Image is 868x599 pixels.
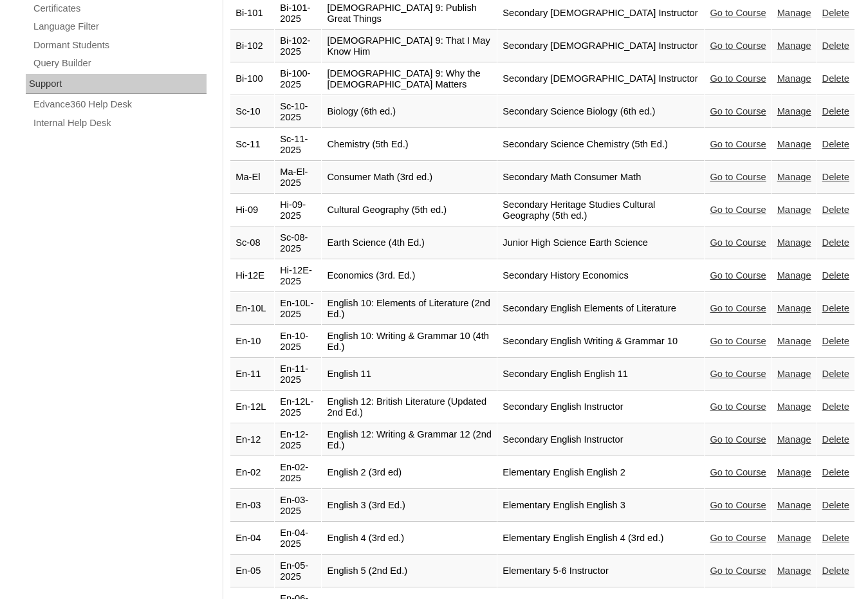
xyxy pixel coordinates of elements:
td: Elementary English English 4 (3rd ed.) [497,522,704,555]
td: Elementary English English 3 [497,490,704,522]
td: English 5 (2nd Ed.) [322,555,497,587]
td: Secondary English Writing & Grammar 10 [497,326,704,358]
td: Hi-12E-2025 [275,260,321,292]
td: En-12 [230,424,274,456]
td: Secondary English Instructor [497,391,704,423]
a: Delete [822,73,849,84]
td: English 10: Writing & Grammar 10 (4th Ed.) [322,326,497,358]
a: Manage [777,566,811,576]
td: English 3 (3rd Ed.) [322,490,497,522]
td: Chemistry (5th Ed.) [322,129,497,161]
a: Manage [777,467,811,477]
td: En-10-2025 [275,326,321,358]
td: Sc-08 [230,227,274,259]
a: Manage [777,533,811,543]
a: Go to Course [710,205,766,215]
td: Secondary English Elements of Literature [497,293,704,325]
a: Delete [822,270,849,281]
a: Delete [822,303,849,313]
td: [DEMOGRAPHIC_DATA] 9: Why the [DEMOGRAPHIC_DATA] Matters [322,63,497,95]
a: Go to Course [710,106,766,116]
td: Cultural Geography (5th ed.) [322,194,497,226]
td: Secondary English English 11 [497,358,704,391]
td: Sc-08-2025 [275,227,321,259]
td: Hi-09-2025 [275,194,321,226]
a: Go to Course [710,369,766,379]
a: Dormant Students [32,37,207,53]
a: Delete [822,336,849,346]
a: Delete [822,41,849,51]
td: English 12: British Literature (Updated 2nd Ed.) [322,391,497,423]
td: Ma-El [230,161,274,194]
a: Delete [822,566,849,576]
a: Manage [777,270,811,281]
a: Go to Course [710,172,766,182]
a: Go to Course [710,467,766,477]
a: Manage [777,139,811,149]
td: Secondary Science Biology (6th ed.) [497,96,704,128]
td: Sc-11-2025 [275,129,321,161]
td: English 11 [322,358,497,391]
td: Hi-12E [230,260,274,292]
a: Delete [822,205,849,215]
td: Consumer Math (3rd ed.) [322,161,497,194]
td: Junior High Science Earth Science [497,227,704,259]
a: Go to Course [710,8,766,18]
a: Edvance360 Help Desk [32,97,207,113]
td: En-03-2025 [275,490,321,522]
td: Secondary [DEMOGRAPHIC_DATA] Instructor [497,63,704,95]
td: Sc-10 [230,96,274,128]
a: Go to Course [710,533,766,543]
td: En-10L-2025 [275,293,321,325]
a: Manage [777,8,811,18]
a: Go to Course [710,434,766,445]
a: Language Filter [32,19,207,35]
td: Bi-102-2025 [275,30,321,62]
a: Delete [822,106,849,116]
a: Delete [822,401,849,412]
a: Internal Help Desk [32,115,207,131]
td: Bi-100-2025 [275,63,321,95]
td: Secondary English Instructor [497,424,704,456]
td: En-02 [230,457,274,489]
td: En-12L-2025 [275,391,321,423]
a: Delete [822,8,849,18]
td: Hi-09 [230,194,274,226]
td: English 10: Elements of Literature (2nd Ed.) [322,293,497,325]
a: Go to Course [710,401,766,412]
td: En-04 [230,522,274,555]
td: En-11-2025 [275,358,321,391]
td: En-10L [230,293,274,325]
td: Ma-El-2025 [275,161,321,194]
a: Go to Course [710,139,766,149]
div: Support [26,74,207,95]
td: En-11 [230,358,274,391]
a: Manage [777,205,811,215]
td: Economics (3rd. Ed.) [322,260,497,292]
td: En-12-2025 [275,424,321,456]
td: English 12: Writing & Grammar 12 (2nd Ed.) [322,424,497,456]
td: Biology (6th ed.) [322,96,497,128]
a: Go to Course [710,41,766,51]
td: En-05-2025 [275,555,321,587]
a: Delete [822,172,849,182]
a: Go to Course [710,73,766,84]
td: En-10 [230,326,274,358]
a: Delete [822,237,849,248]
a: Manage [777,73,811,84]
td: Sc-10-2025 [275,96,321,128]
td: En-12L [230,391,274,423]
td: Secondary Heritage Studies Cultural Geography (5th ed.) [497,194,704,226]
a: Go to Course [710,237,766,248]
a: Go to Course [710,566,766,576]
a: Delete [822,369,849,379]
a: Manage [777,369,811,379]
td: English 2 (3rd ed) [322,457,497,489]
td: En-05 [230,555,274,587]
a: Manage [777,41,811,51]
td: Secondary History Economics [497,260,704,292]
a: Manage [777,336,811,346]
td: En-04-2025 [275,522,321,555]
a: Go to Course [710,270,766,281]
a: Delete [822,533,849,543]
